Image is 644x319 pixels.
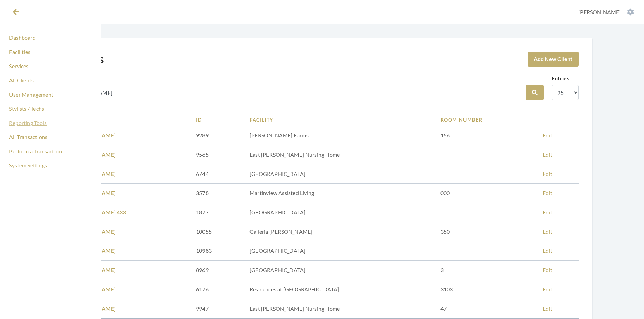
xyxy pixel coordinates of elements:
td: East [PERSON_NAME] Nursing Home [243,145,434,164]
a: Facility [249,116,427,123]
td: 9565 [189,145,243,164]
td: 350 [434,222,536,241]
td: Martinview Assisted Living [243,184,434,203]
a: Edit [543,132,552,138]
a: Add New Client [528,52,579,67]
td: 8969 [189,261,243,280]
td: [GEOGRAPHIC_DATA] [243,241,434,261]
button: [PERSON_NAME] [576,8,636,16]
td: 10983 [189,241,243,261]
input: Search by name, facility or room number [66,85,526,100]
td: [GEOGRAPHIC_DATA] [243,203,434,222]
td: 000 [434,184,536,203]
a: Dashboard [8,32,93,44]
a: Services [8,60,93,72]
a: Stylists / Techs [8,103,93,114]
td: 1877 [189,203,243,222]
a: User Management [8,89,93,100]
a: System Settings [8,160,93,171]
a: Room Number [440,116,529,123]
td: 10055 [189,222,243,241]
td: 156 [434,126,536,145]
a: Edit [543,190,552,196]
td: 3578 [189,184,243,203]
td: 9947 [189,299,243,318]
a: Edit [543,151,552,158]
td: 47 [434,299,536,318]
label: Entries [552,74,569,82]
a: Edit [543,267,552,273]
a: Reporting Tools [8,117,93,129]
td: Residences at [GEOGRAPHIC_DATA] [243,280,434,299]
a: Edit [543,247,552,254]
td: [GEOGRAPHIC_DATA] [243,261,434,280]
a: Edit [543,170,552,177]
td: 9289 [189,126,243,145]
td: 3 [434,261,536,280]
a: ID [196,116,236,123]
a: Edit [543,228,552,235]
td: Galleria [PERSON_NAME] [243,222,434,241]
td: [PERSON_NAME] Farms [243,126,434,145]
td: East [PERSON_NAME] Nursing Home [243,299,434,318]
td: 3103 [434,280,536,299]
span: [PERSON_NAME] [578,9,621,15]
a: Facilities [8,46,93,58]
a: Edit [543,305,552,312]
td: [GEOGRAPHIC_DATA] [243,164,434,184]
a: All Clients [8,75,93,86]
a: Edit [543,209,552,215]
a: Name [72,116,183,123]
a: Perform a Transaction [8,145,93,157]
td: 6744 [189,164,243,184]
a: All Transactions [8,131,93,143]
a: Edit [543,286,552,292]
td: 6176 [189,280,243,299]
